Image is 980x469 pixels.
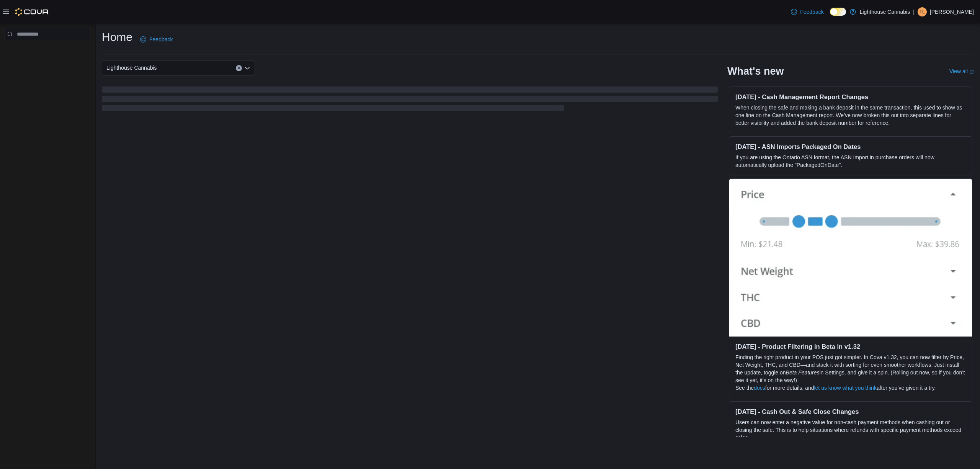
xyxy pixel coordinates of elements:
span: Loading [102,88,718,113]
h2: What's new [727,65,784,77]
h3: [DATE] - Cash Management Report Changes [735,93,966,101]
a: Feedback [788,4,826,20]
span: Feedback [149,36,173,43]
button: Open list of options [244,65,250,71]
p: Finding the right product in your POS just got simpler. In Cova v1.32, you can now filter by Pric... [735,353,966,384]
img: Cova [15,8,49,16]
p: If you are using the Ontario ASN format, the ASN Import in purchase orders will now automatically... [735,154,966,169]
button: Clear input [236,65,242,71]
p: | [913,7,915,16]
nav: Complex example [5,42,90,60]
h3: [DATE] - ASN Imports Packaged On Dates [735,143,966,150]
a: let us know what you think [814,385,876,391]
a: Feedback [137,32,176,47]
span: Feedback [800,8,823,16]
span: TL [920,7,925,16]
p: [PERSON_NAME] [930,7,974,16]
p: Lighthouse Cannabis [860,7,910,16]
h3: [DATE] - Product Filtering in Beta in v1.32 [735,343,966,350]
h1: Home [102,29,132,45]
h3: [DATE] - Cash Out & Safe Close Changes [735,408,966,415]
p: When closing the safe and making a bank deposit in the same transaction, this used to show as one... [735,104,966,127]
div: Theo Lu [918,7,927,16]
p: See the for more details, and after you’ve given it a try. [735,384,966,392]
input: Dark Mode [830,8,846,16]
span: Lighthouse Cannabis [106,63,157,72]
a: View allExternal link [949,68,974,74]
p: Users can now enter a negative value for non-cash payment methods when cashing out or closing the... [735,418,966,441]
em: Beta Features [786,369,820,376]
svg: External link [969,70,974,74]
a: docs [754,385,765,391]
